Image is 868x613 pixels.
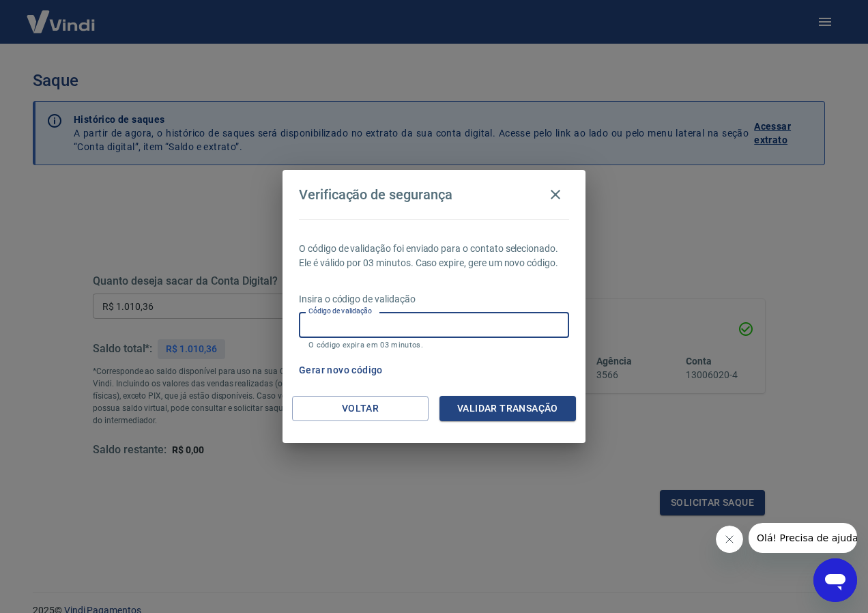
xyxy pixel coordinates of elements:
[293,358,388,383] button: Gerar novo código
[299,186,452,203] h4: Verificação de segurança
[716,526,743,553] iframe: Fechar mensagem
[308,341,560,350] p: O código expira em 03 minutos.
[439,396,576,421] button: Validar transação
[8,10,115,20] span: Olá! Precisa de ajuda?
[749,523,857,553] iframe: Mensagem da empresa
[308,306,372,316] label: Código de validação
[299,292,569,306] p: Insira o código de validação
[299,242,569,270] p: O código de validação foi enviado para o contato selecionado. Ele é válido por 03 minutos. Caso e...
[813,558,857,602] iframe: Botão para abrir a janela de mensagens
[292,396,429,421] button: Voltar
